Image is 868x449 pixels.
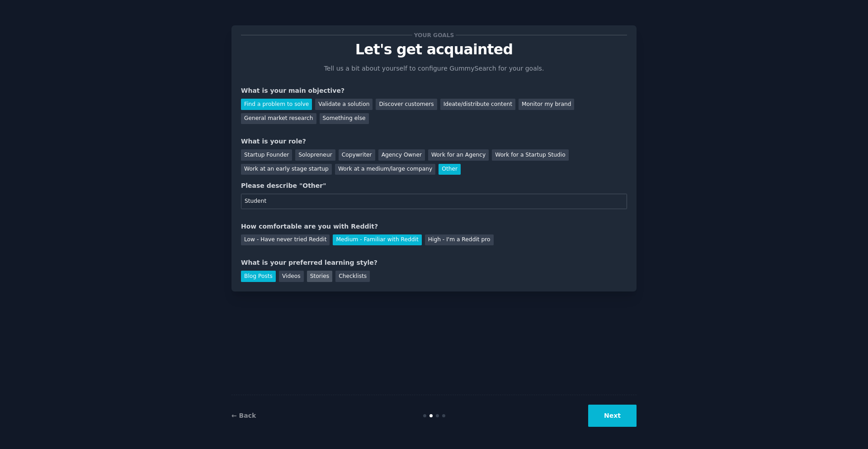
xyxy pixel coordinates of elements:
[241,149,292,161] div: Startup Founder
[335,164,435,175] div: Work at a medium/large company
[295,149,335,161] div: Solopreneur
[335,271,370,282] div: Checklists
[425,234,494,246] div: High - I'm a Reddit pro
[339,149,375,161] div: Copywriter
[428,149,489,161] div: Work for an Agency
[231,412,256,419] a: ← Back
[241,99,312,110] div: Find a problem to solve
[519,99,574,110] div: Monitor my brand
[241,271,276,282] div: Blog Posts
[241,181,627,191] div: Please describe "Other"
[378,149,425,161] div: Agency Owner
[492,149,568,161] div: Work for a Startup Studio
[307,271,332,282] div: Stories
[279,271,304,282] div: Videos
[241,258,627,267] div: What is your preferred learning style?
[241,222,627,231] div: How comfortable are you with Reddit?
[376,99,437,110] div: Discover customers
[320,113,369,124] div: Something else
[315,99,373,110] div: Validate a solution
[241,194,627,209] input: Your role
[439,164,461,175] div: Other
[333,234,421,246] div: Medium - Familiar with Reddit
[241,86,627,96] div: What is your main objective?
[241,113,316,124] div: General market research
[241,42,627,57] p: Let's get acquainted
[320,64,548,73] p: Tell us a bit about yourself to configure GummySearch for your goals.
[412,30,456,40] span: Your goals
[241,137,627,146] div: What is your role?
[241,164,332,175] div: Work at an early stage startup
[241,234,330,246] div: Low - Have never tried Reddit
[440,99,515,110] div: Ideate/distribute content
[588,405,637,427] button: Next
